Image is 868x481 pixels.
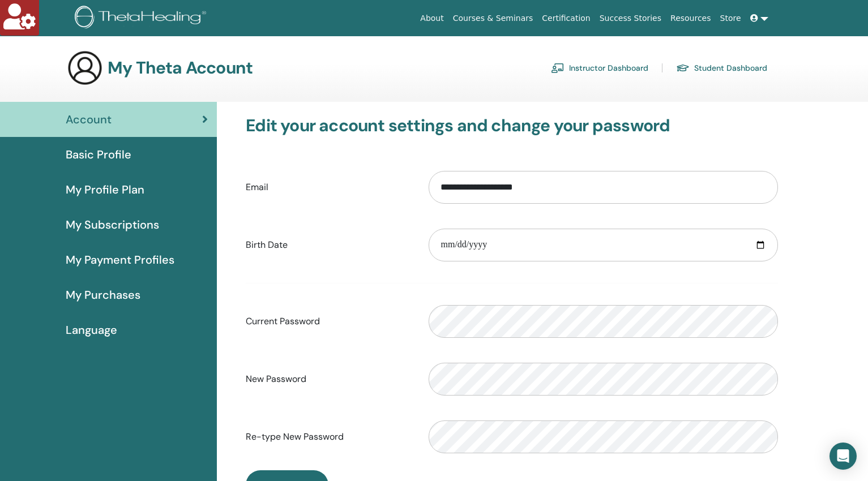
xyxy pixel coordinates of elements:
a: Student Dashboard [676,59,767,77]
span: My Profile Plan [66,181,144,198]
div: Open Intercom Messenger [829,443,857,470]
span: Basic Profile [66,146,131,163]
a: Certification [537,8,595,29]
a: Resources [666,8,716,29]
a: About [416,8,448,29]
img: graduation-cap.svg [676,63,690,73]
a: Courses & Seminars [448,8,538,29]
a: Store [716,8,746,29]
span: My Purchases [66,286,140,303]
label: Current Password [237,311,420,332]
a: Success Stories [595,8,666,29]
span: My Subscriptions [66,216,159,233]
label: Birth Date [237,234,420,256]
img: logo.png [75,6,210,31]
label: Email [237,177,420,198]
span: Account [66,111,112,128]
img: generic-user-icon.jpg [67,50,103,86]
label: Re-type New Password [237,426,420,448]
span: Language [66,321,117,338]
span: My Payment Profiles [66,251,174,268]
img: chalkboard-teacher.svg [551,63,565,73]
label: New Password [237,368,420,390]
a: Instructor Dashboard [551,59,648,77]
h3: My Theta Account [108,58,253,78]
h3: Edit your account settings and change your password [246,115,778,136]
